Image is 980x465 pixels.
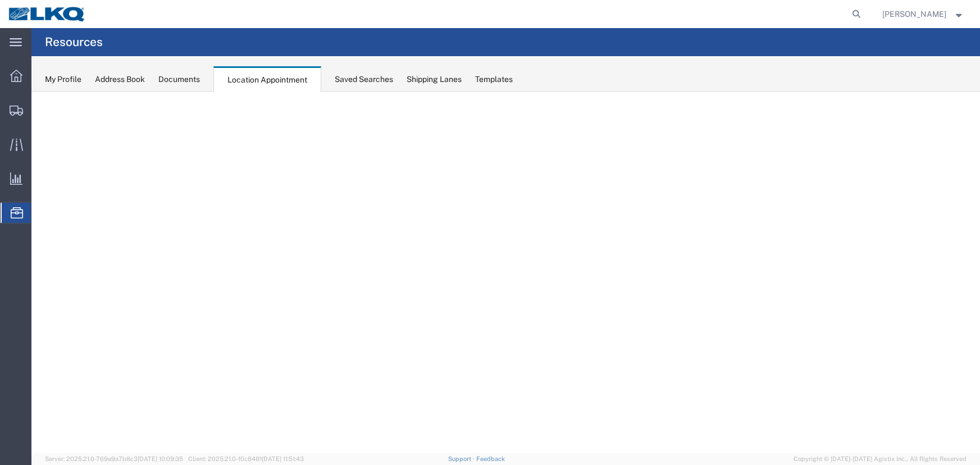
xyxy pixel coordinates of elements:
button: [PERSON_NAME] [882,7,965,21]
div: Location Appointment [213,66,321,92]
div: Shipping Lanes [407,74,462,85]
div: Templates [475,74,513,85]
img: logo [8,6,86,22]
div: Address Book [95,74,145,85]
a: Support [448,455,476,462]
a: Feedback [476,455,505,462]
span: Client: 2025.21.0-f0c8481 [188,455,304,462]
span: [DATE] 11:51:43 [262,455,304,462]
span: Alfredo Garcia [882,8,946,20]
iframe: FS Legacy Container [31,92,980,453]
div: My Profile [45,74,81,85]
span: Server: 2025.21.0-769a9a7b8c3 [45,455,183,462]
div: Saved Searches [335,74,393,85]
div: Documents [158,74,200,85]
span: Copyright © [DATE]-[DATE] Agistix Inc., All Rights Reserved [794,454,967,464]
h4: Resources [45,28,103,56]
span: [DATE] 10:09:35 [138,455,183,462]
